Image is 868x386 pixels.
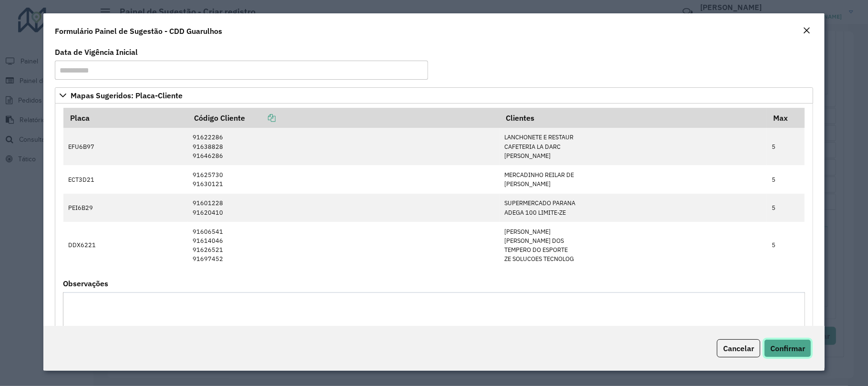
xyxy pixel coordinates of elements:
button: Confirmar [764,339,811,357]
button: Close [800,25,813,37]
th: Placa [63,108,188,128]
td: 5 [766,128,805,165]
td: ECT3D21 [63,165,188,193]
td: EFU6B97 [63,128,188,165]
td: 5 [766,165,805,193]
td: LANCHONETE E RESTAUR CAFETERIA LA DARC [PERSON_NAME] [500,128,767,165]
td: 5 [766,194,805,222]
span: Cancelar [723,344,754,353]
td: MERCADINHO REILAR DE [PERSON_NAME] [500,165,767,193]
td: PEI6B29 [63,194,188,222]
span: Confirmar [770,344,805,353]
td: 91606541 91614046 91626521 91697452 [187,222,499,269]
td: 91625730 91630121 [187,165,499,193]
td: 91601228 91620410 [187,194,499,222]
td: 5 [766,222,805,269]
h4: Formulário Painel de Sugestão - CDD Guarulhos [55,25,222,37]
button: Cancelar [717,339,760,357]
label: Data de Vigência Inicial [55,46,138,58]
div: Mapas Sugeridos: Placa-Cliente [55,104,813,386]
th: Código Cliente [187,108,499,128]
label: Observações [63,278,108,289]
th: Clientes [500,108,767,128]
td: SUPERMERCADO PARANA ADEGA 100 LIMITE-ZE [500,194,767,222]
em: Fechar [803,27,810,34]
td: 91622286 91638828 91646286 [187,128,499,165]
a: Copiar [245,113,276,123]
td: [PERSON_NAME] [PERSON_NAME] DOS TEMPERO DO ESPORTE ZE SOLUCOES TECNOLOG [500,222,767,269]
span: Mapas Sugeridos: Placa-Cliente [71,92,183,99]
a: Mapas Sugeridos: Placa-Cliente [55,87,813,104]
th: Max [766,108,805,128]
td: DDX6221 [63,222,188,269]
